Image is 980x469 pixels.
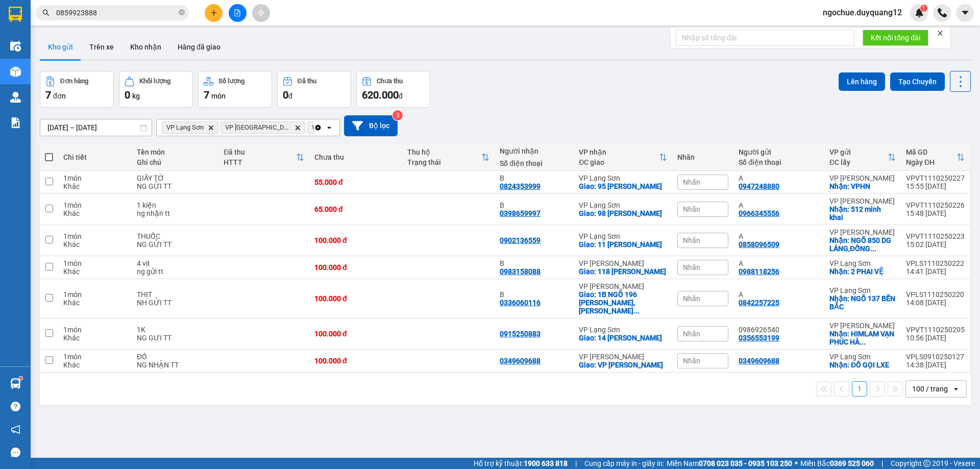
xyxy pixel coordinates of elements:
[325,124,333,132] svg: open
[211,92,226,100] span: món
[870,244,876,253] span: ...
[10,92,21,103] img: warehouse-icon
[204,89,209,101] span: 7
[225,124,290,132] span: VP Hà Nội
[938,8,947,17] img: phone-icon
[137,259,213,267] div: 4 vịt
[800,458,874,469] span: Miền Bắc
[137,182,213,190] div: NG GỬI TT
[224,148,296,156] div: Đã thu
[179,9,185,15] span: close-circle
[314,263,397,271] div: 100.000 đ
[829,322,896,330] div: VP [PERSON_NAME]
[500,357,541,365] div: 0349609688
[314,330,397,338] div: 100.000 đ
[224,158,296,166] div: HTTT
[137,148,213,156] div: Tên món
[500,182,541,190] div: 0824353999
[10,66,21,77] img: warehouse-icon
[314,153,397,161] div: Chưa thu
[829,197,896,205] div: VP [PERSON_NAME]
[584,458,664,469] span: Cung cấp máy in - giấy in:
[829,205,896,221] div: Nhận: 512 minh khai
[829,236,896,253] div: Nhận: NGÕ 850 DG LÁNG,ĐỐNG ĐA,HÀ NỘI
[314,205,397,213] div: 65.000 đ
[11,425,20,434] span: notification
[961,8,970,17] span: caret-down
[906,334,965,342] div: 10:56 [DATE]
[218,78,244,85] div: Số lượng
[63,182,127,190] div: Khác
[829,353,896,361] div: VP Lạng Sơn
[10,117,21,128] img: solution-icon
[852,381,867,397] button: 1
[500,201,569,209] div: B
[923,460,930,467] span: copyright
[579,326,667,334] div: VP Lạng Sơn
[906,290,965,299] div: VPLS1110250220
[63,326,127,334] div: 1 món
[277,71,351,108] button: Đã thu0đ
[500,147,569,155] div: Người nhận
[579,201,667,209] div: VP Lạng Sơn
[683,236,700,244] span: Nhãn
[40,119,152,136] input: Select a date range.
[824,144,901,171] th: Toggle SortBy
[137,201,213,209] div: 1 kiện
[579,353,667,361] div: VP [PERSON_NAME]
[739,240,779,249] div: 0858096509
[500,330,541,338] div: 0915250883
[312,124,371,132] span: VP Minh Khai
[53,92,66,100] span: đơn
[137,361,213,369] div: NG NHẬN TT
[579,290,667,315] div: Giao: 1B NGÕ 196 KHƯƠNG ĐÌNH,THANH XUÂN,HÀ NỘI
[11,402,20,411] span: question-circle
[132,92,140,100] span: kg
[860,338,866,346] span: ...
[307,121,385,134] span: VP Minh Khai, close by backspace
[179,8,185,18] span: close-circle
[699,459,792,467] strong: 0708 023 035 - 0935 103 250
[579,259,667,267] div: VP [PERSON_NAME]
[137,158,213,166] div: Ghi chú
[500,299,541,307] div: 0336060116
[63,334,127,342] div: Khác
[915,8,924,17] img: icon-new-feature
[829,361,896,369] div: Nhận: ĐỒ GỌI LXE
[166,124,204,132] span: VP Lạng Sơn
[683,263,700,271] span: Nhãn
[575,458,577,469] span: |
[683,330,700,338] span: Nhãn
[205,4,223,22] button: plus
[377,78,403,85] div: Chưa thu
[579,174,667,182] div: VP Lạng Sơn
[42,9,50,16] span: search
[283,89,288,101] span: 0
[906,326,965,334] div: VPVT1110250205
[579,232,667,240] div: VP Lạng Sơn
[81,35,122,59] button: Trên xe
[739,201,819,209] div: A
[829,174,896,182] div: VP [PERSON_NAME]
[63,153,127,161] div: Chi tiết
[137,290,213,299] div: THỊT
[956,4,974,22] button: caret-down
[739,267,779,276] div: 0988118256
[912,384,948,394] div: 100 / trang
[208,125,214,131] svg: Delete
[830,459,874,467] strong: 0369 525 060
[63,201,127,209] div: 1 món
[906,361,965,369] div: 14:38 [DATE]
[220,121,305,134] span: VP Hà Nội, close by backspace
[739,259,819,267] div: A
[9,7,22,22] img: logo-vxr
[500,209,541,217] div: 0398659997
[40,71,114,108] button: Đơn hàng7đơn
[10,41,21,52] img: warehouse-icon
[393,110,403,120] sup: 3
[169,35,229,59] button: Hàng đã giao
[500,159,569,167] div: Số điện thoại
[198,71,272,108] button: Số lượng7món
[524,459,568,467] strong: 1900 633 818
[739,158,819,166] div: Số điện thoại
